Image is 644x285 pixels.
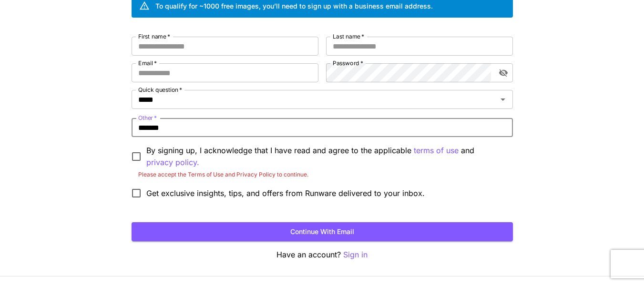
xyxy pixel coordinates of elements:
[155,1,433,11] div: To qualify for ~1000 free images, you’ll need to sign up with a business email address.
[414,145,459,157] p: terms of use
[146,157,199,168] p: privacy policy.
[138,32,170,40] label: First name
[132,222,513,242] button: Continue with email
[146,157,199,168] button: By signing up, I acknowledge that I have read and agree to the applicable terms of use and
[138,114,157,122] label: Other
[414,145,459,157] button: By signing up, I acknowledge that I have read and agree to the applicable and privacy policy.
[138,59,157,67] label: Email
[146,145,505,168] p: By signing up, I acknowledge that I have read and agree to the applicable and
[132,249,513,261] p: Have an account?
[496,93,510,106] button: Open
[138,170,506,179] p: Please accept the Terms of Use and Privacy Policy to continue.
[495,64,512,81] button: toggle password visibility
[146,187,425,199] span: Get exclusive insights, tips, and offers from Runware delivered to your inbox.
[138,86,182,94] label: Quick question
[333,32,364,40] label: Last name
[343,249,368,261] button: Sign in
[333,59,363,67] label: Password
